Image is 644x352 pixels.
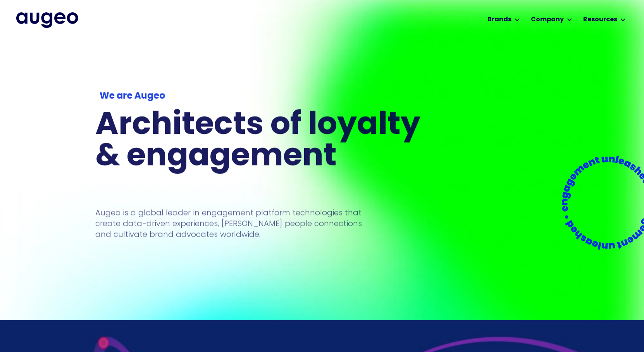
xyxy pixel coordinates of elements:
div: Company [531,15,564,24]
div: Brands [487,15,511,24]
div: We are Augeo [100,89,426,103]
div: Resources [583,15,617,24]
h1: Architects of loyalty & engagement [95,110,430,173]
a: home [16,12,78,28]
p: Augeo is a global leader in engagement platform technologies that create data-driven experiences,... [95,207,362,239]
img: Augeo's full logo in midnight blue. [16,12,78,28]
